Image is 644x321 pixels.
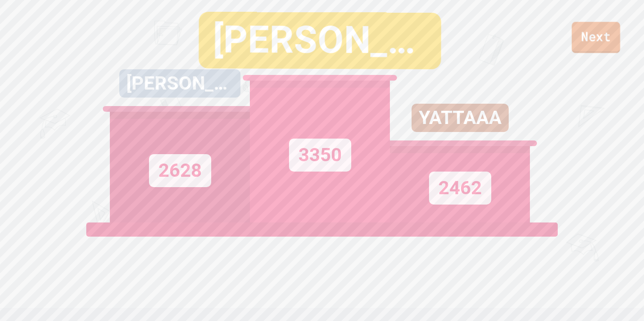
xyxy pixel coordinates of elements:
[198,12,441,69] div: [PERSON_NAME]
[429,172,491,205] div: 2462
[572,22,620,53] a: Next
[149,154,211,187] div: 2628
[289,139,351,172] div: 3350
[119,69,240,98] div: [PERSON_NAME]
[412,104,509,132] div: YATTAAA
